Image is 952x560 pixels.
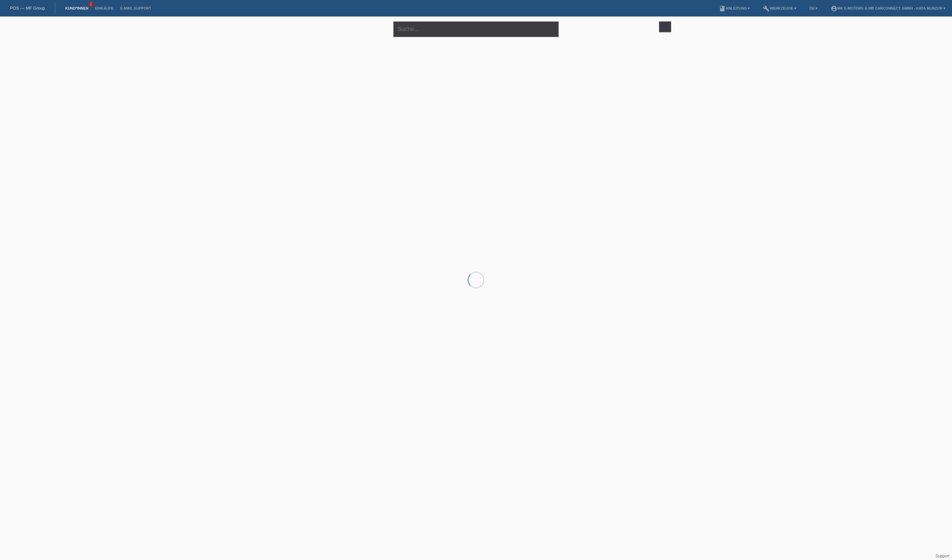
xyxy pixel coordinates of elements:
i: account_circle [831,5,837,12]
span: 1 [88,2,94,7]
i: book [719,5,726,12]
a: DE ▾ [806,6,821,10]
a: Kund*innen [62,6,92,10]
a: POS — MF Group [10,6,45,11]
i: filter_list [661,23,669,30]
a: account_circleMK E-MOTORS & MB CarConnect GmbH - Kaya Munzur ▾ [827,6,949,10]
a: bookAnleitung ▾ [716,6,753,10]
a: buildWerkzeuge ▾ [760,6,800,10]
input: Suche... [393,21,559,37]
i: build [763,5,770,12]
a: Support [935,554,949,558]
a: E-Mail Support [117,6,155,10]
a: Einkäufe [92,6,117,10]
